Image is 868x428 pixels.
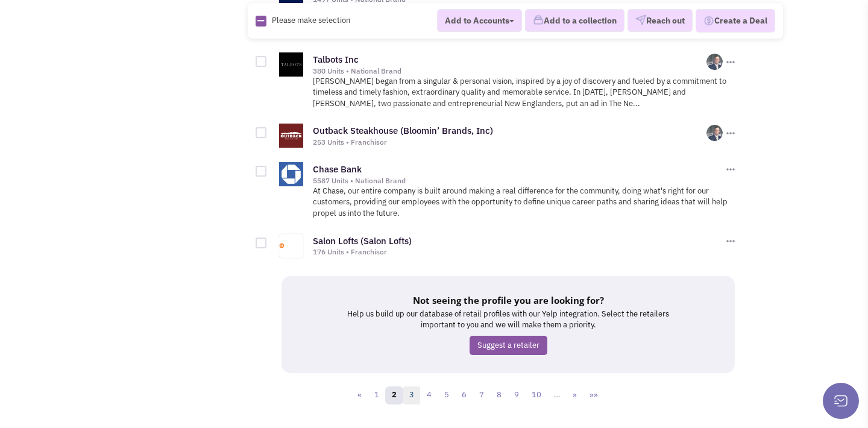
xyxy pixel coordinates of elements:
[342,294,675,306] h5: Not seeing the profile you are looking for?
[313,186,737,219] p: At Chase, our entire company is built around making a real difference for the community, doing wh...
[313,247,723,257] div: 176 Units • Franchisor
[508,386,526,404] a: 9
[703,14,714,28] img: Deal-Dollar.png
[706,125,723,141] img: NLj4BdgTlESKGCbmEPFDQg.png
[313,137,706,147] div: 253 Units • Franchisor
[627,10,693,33] button: Reach out
[313,125,493,136] a: Outback Steakhouse (Bloomin’ Brands, Inc)
[385,386,403,404] a: 2
[313,76,737,110] p: [PERSON_NAME] began from a singular & personal vision, inspired by a joy of discovery and fueled ...
[351,386,368,404] a: «
[437,9,522,32] button: Add to Accounts
[635,15,646,26] img: VectorPaper_Plane.png
[566,386,583,404] a: »
[313,54,359,65] a: Talbots Inc
[272,15,350,25] span: Please make selection
[403,386,421,404] a: 3
[438,386,456,404] a: 5
[313,176,723,186] div: 5587 Units • National Brand
[368,386,386,404] a: 1
[256,16,266,27] img: Rectangle.png
[533,15,544,26] img: icon-collection-lavender.png
[313,235,412,247] a: Salon Lofts (Salon Lofts)
[420,386,438,404] a: 4
[313,163,362,175] a: Chase Bank
[706,54,723,70] img: NLj4BdgTlESKGCbmEPFDQg.png
[547,386,567,404] a: …
[342,309,675,331] p: Help us build up our database of retail profiles with our Yelp integration. Select the retailers ...
[313,66,706,76] div: 380 Units • National Brand
[455,386,473,404] a: 6
[525,10,624,33] button: Add to a collection
[696,9,775,33] button: Create a Deal
[470,336,547,356] a: Suggest a retailer
[583,386,605,404] a: »»
[490,386,508,404] a: 8
[473,386,491,404] a: 7
[525,386,548,404] a: 10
